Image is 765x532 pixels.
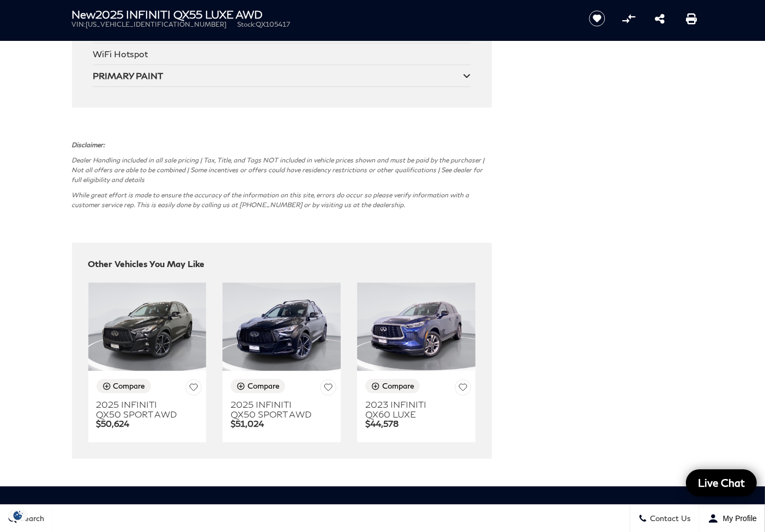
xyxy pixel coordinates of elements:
button: Compare Vehicle [231,379,285,393]
img: 2025 INFINITI QX50 SPORT AWD [88,282,207,371]
span: Contact Us [647,514,691,523]
a: Print this New 2025 INFINITI QX55 LUXE AWD [686,12,697,25]
section: Click to Open Cookie Consent Modal [5,510,31,521]
p: Dealer Handling included in all sale pricing | Tax, Title, and Tags NOT included in vehicle price... [72,155,492,185]
img: Opt-Out Icon [5,510,31,521]
div: PRIMARY PAINT [93,70,463,81]
a: 2025 INFINITI QX50 SPORT AWD $51,024 [231,400,336,428]
h2: Other Vehicles You May Like [88,259,475,269]
button: Compare Vehicle [365,379,420,393]
button: Save Vehicle [185,379,202,397]
span: Live Chat [692,476,750,489]
a: Share this New 2025 INFINITI QX55 LUXE AWD [655,12,665,25]
h3: 2025 INFINITI QX50 SPORT AWD [231,400,315,419]
button: Compare Vehicle [621,10,637,27]
p: While great effort is made to ensure the accuracy of the information on this site, errors do occu... [72,190,492,210]
a: 2023 INFINITI QX60 LUXE $44,578 [365,400,471,428]
div: Compare [248,381,280,391]
button: Save Vehicle [455,379,471,397]
div: Compare [113,381,146,391]
a: Live Chat [686,469,757,497]
span: QX105417 [256,20,291,28]
span: Search [17,514,44,523]
strong: Disclaimer: [72,141,105,149]
button: Compare Vehicle [97,379,151,393]
div: WiFi Hotspot [93,43,471,65]
h3: 2023 INFINITI QX60 LUXE [365,400,450,419]
a: 2025 INFINITI QX50 SPORT AWD $50,624 [97,400,202,428]
div: Compare [382,381,414,391]
p: $44,578 [365,419,471,428]
img: 2025 INFINITI QX50 SPORT AWD [222,282,341,371]
img: 2023 INFINITI QX60 LUXE [357,282,475,371]
button: Open user profile menu [700,505,765,532]
span: [US_VEHICLE_IDENTIFICATION_NUMBER] [86,20,227,28]
p: $51,024 [231,419,336,428]
span: Stock: [238,20,256,28]
span: VIN: [72,20,86,28]
h1: 2025 INFINITI QX55 LUXE AWD [72,8,571,20]
h3: 2025 INFINITI QX50 SPORT AWD [97,400,181,419]
strong: New [72,8,96,21]
span: My Profile [719,514,757,523]
button: Save Vehicle [320,379,336,397]
button: Save vehicle [585,10,609,27]
p: $50,624 [97,419,202,428]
